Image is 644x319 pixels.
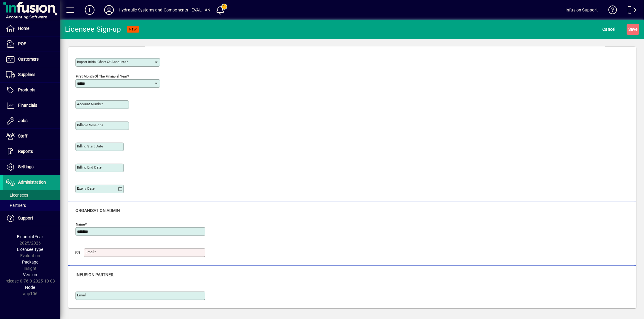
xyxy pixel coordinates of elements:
[17,247,43,252] span: Licensee Type
[3,67,60,82] a: Suppliers
[628,24,638,34] span: ave
[628,27,631,32] span: S
[18,87,35,92] span: Products
[18,180,46,185] span: Administration
[76,74,127,78] mat-label: First month of the financial year
[18,149,33,154] span: Reports
[77,144,103,148] mat-label: Billing start date
[75,272,114,277] span: Infusion Partner
[119,5,211,15] div: Hydraulic Systems and Components - EVAL - AN
[18,216,33,220] span: Support
[3,200,60,210] a: Partners
[18,118,27,123] span: Jobs
[3,52,60,67] a: Customers
[3,21,60,36] a: Home
[77,293,86,297] mat-label: Email
[18,164,34,169] span: Settings
[3,211,60,226] a: Support
[77,123,103,127] mat-label: Billable sessions
[3,98,60,113] a: Financials
[129,27,137,31] span: NEW
[25,285,35,290] span: Node
[3,159,60,175] a: Settings
[3,144,60,159] a: Reports
[18,57,39,62] span: Customers
[85,250,94,254] mat-label: Email
[77,102,103,106] mat-label: Account number
[80,5,99,15] button: Add
[18,41,26,46] span: POS
[18,134,27,138] span: Staff
[18,72,35,77] span: Suppliers
[604,1,617,21] a: Knowledge Base
[99,5,119,15] button: Profile
[22,260,38,264] span: Package
[603,24,616,34] span: Cancel
[601,24,617,35] button: Cancel
[77,60,128,64] mat-label: Import initial Chart of Accounts?
[623,1,636,21] a: Logout
[3,113,60,128] a: Jobs
[17,234,43,239] span: Financial Year
[18,26,29,31] span: Home
[77,186,95,191] mat-label: Expiry date
[75,208,120,213] span: Organisation Admin
[3,190,60,200] a: Licensees
[566,5,598,15] div: Infusion Support
[77,165,101,169] mat-label: Billing end date
[3,83,60,98] a: Products
[23,272,37,277] span: Version
[6,203,26,208] span: Partners
[18,103,37,108] span: Financials
[627,24,639,35] button: Save
[76,222,85,226] mat-label: Name
[3,129,60,144] a: Staff
[6,193,28,197] span: Licensees
[65,24,121,34] div: Licensee Sign-up
[3,36,60,52] a: POS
